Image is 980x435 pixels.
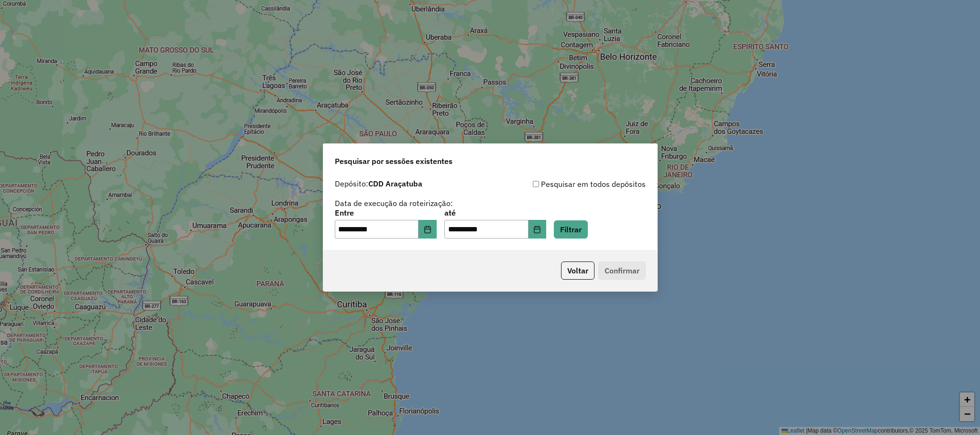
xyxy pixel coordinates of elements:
[444,207,546,218] label: até
[335,207,437,218] label: Entre
[529,220,547,239] button: Choose Date
[368,179,422,188] strong: CDD Araçatuba
[335,197,453,209] label: Data de execução da roteirização:
[554,220,588,239] button: Filtrar
[561,261,595,280] button: Voltar
[490,178,646,190] div: Pesquisar em todos depósitos
[335,155,452,167] span: Pesquisar por sessões existentes
[418,220,437,239] button: Choose Date
[335,178,422,189] label: Depósito:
